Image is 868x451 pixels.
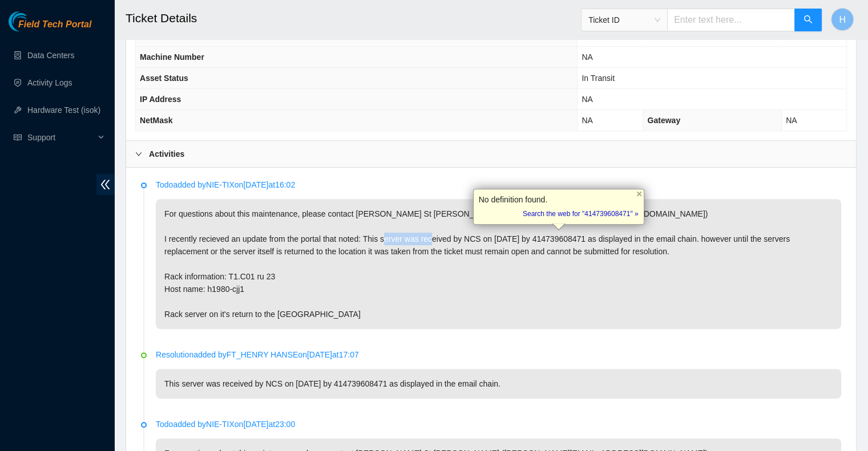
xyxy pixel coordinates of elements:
[149,148,184,160] b: Activities
[582,52,592,62] span: NA
[582,95,592,104] span: NA
[96,174,114,195] span: double-left
[582,116,592,125] span: NA
[140,74,188,83] span: Asset Status
[588,11,660,29] span: Ticket ID
[9,11,58,31] img: Akamai Technologies
[27,51,74,60] a: Data Centers
[156,199,841,329] p: For questions about this maintenance, please contact [PERSON_NAME] St [PERSON_NAME] ([PERSON_NAME...
[647,116,680,125] span: Gateway
[794,9,822,31] button: search
[156,348,841,361] p: Resolution added by FT_HENRY HANSE on [DATE] at 17:07
[9,21,91,35] a: Akamai TechnologiesField Tech Portal
[27,126,95,149] span: Support
[140,52,204,62] span: Machine Number
[18,19,91,30] span: Field Tech Portal
[135,151,142,157] span: right
[582,74,615,83] span: In Transit
[27,78,72,87] a: Activity Logs
[156,369,841,399] p: This server was received by NCS on [DATE] by 414739608471 as displayed in the email chain.
[126,141,856,167] div: Activities
[140,95,181,104] span: IP Address
[156,178,841,191] p: Todo added by NIE-TIX on [DATE] at 16:02
[156,418,841,430] p: Todo added by NIE-TIX on [DATE] at 23:00
[786,116,797,125] span: NA
[140,116,173,125] span: NetMask
[831,8,854,31] button: H
[667,9,795,31] input: Enter text here...
[14,133,22,141] span: read
[804,15,813,26] span: search
[839,13,846,27] span: H
[27,105,100,115] a: Hardware Test (isok)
